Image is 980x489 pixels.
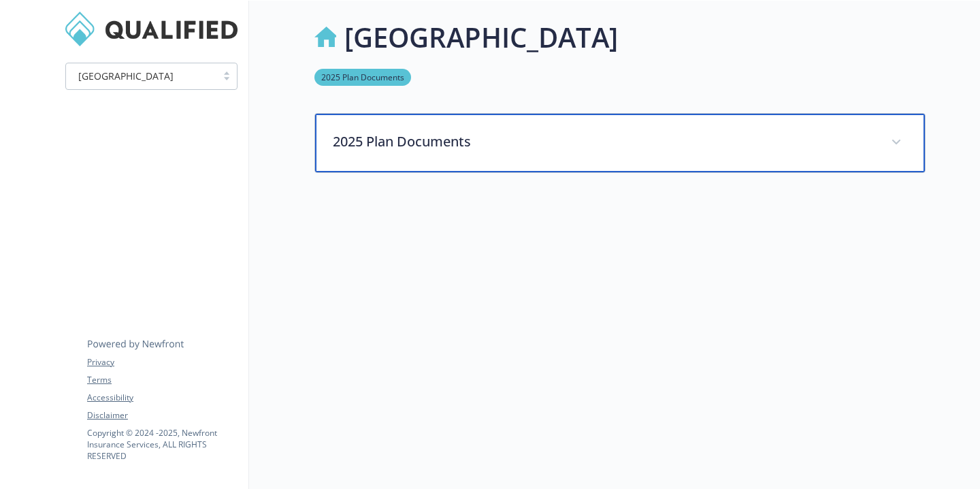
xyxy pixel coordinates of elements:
[315,114,925,172] div: 2025 Plan Documents
[78,69,174,83] span: [GEOGRAPHIC_DATA]
[344,17,618,58] h1: [GEOGRAPHIC_DATA]
[87,356,237,368] a: Privacy
[87,427,237,462] p: Copyright © 2024 - 2025 , Newfront Insurance Services, ALL RIGHTS RESERVED
[73,69,210,83] span: [GEOGRAPHIC_DATA]
[314,70,411,83] a: 2025 Plan Documents
[333,131,875,152] p: 2025 Plan Documents
[87,374,237,386] a: Terms
[87,392,237,404] a: Accessibility
[87,409,237,422] a: Disclaimer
